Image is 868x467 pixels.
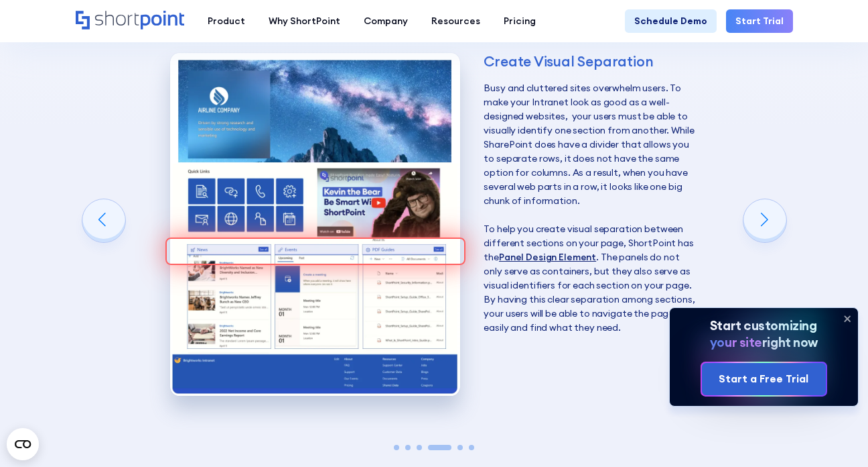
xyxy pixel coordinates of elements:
[484,53,697,70] div: Create Visual Separation
[394,445,399,450] span: Go to slide 1
[196,9,257,33] a: Product
[82,199,125,242] div: Previous slide
[428,445,451,450] span: Go to slide 4
[431,14,480,28] div: Resources
[457,445,463,450] span: Go to slide 5
[170,53,460,396] img: Beautiful SharePoint Sites with visual separation
[726,9,793,33] a: Start Trial
[257,9,352,33] a: Why ShortPoint
[627,311,868,467] iframe: Chat Widget
[484,81,697,335] p: Busy and cluttered sites overwhelm users. To make your Intranet look as good as a well-designed w...
[417,445,422,450] span: Go to slide 3
[625,9,717,33] a: Schedule Demo
[499,251,596,263] a: Panel Design Element
[76,15,793,443] div: 4 / 6
[76,11,185,31] a: Home
[420,9,492,33] a: Resources
[352,9,420,33] a: Company
[702,363,825,396] a: Start a Free Trial
[208,14,245,28] div: Product
[364,14,408,28] div: Company
[269,14,340,28] div: Why ShortPoint
[7,428,39,460] button: Open CMP widget
[405,445,411,450] span: Go to slide 2
[469,445,474,450] span: Go to slide 6
[743,199,786,242] div: Next slide
[492,9,548,33] a: Pricing
[719,371,808,387] div: Start a Free Trial
[504,14,536,28] div: Pricing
